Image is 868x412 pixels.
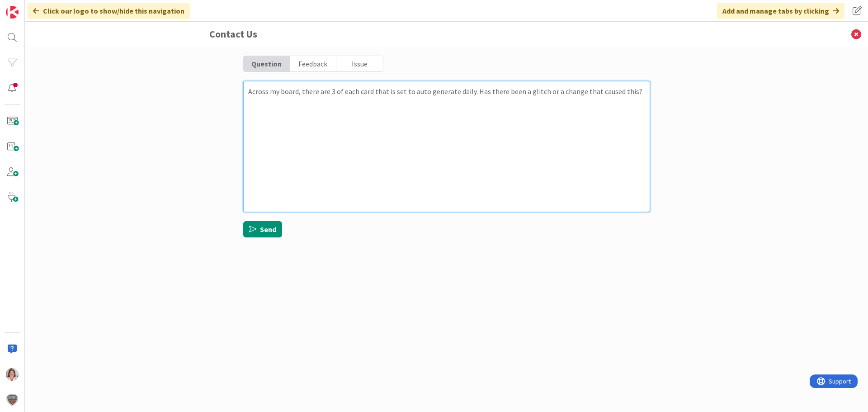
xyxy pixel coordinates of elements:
h3: Contact Us [209,22,684,47]
img: avatar [6,393,19,406]
div: Add and manage tabs by clicking [717,3,844,19]
img: Visit kanbanzone.com [6,6,19,19]
button: Send [243,221,282,237]
div: Click our logo to show/hide this navigation [28,3,190,19]
img: EW [6,368,19,381]
span: Support [19,1,41,12]
textarea: Across my board, there are 3 of each card that is set to auto generate daily. Has there been a gl... [243,81,650,212]
div: Issue [336,56,382,71]
div: Feedback [290,56,336,71]
div: Question [244,56,290,71]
